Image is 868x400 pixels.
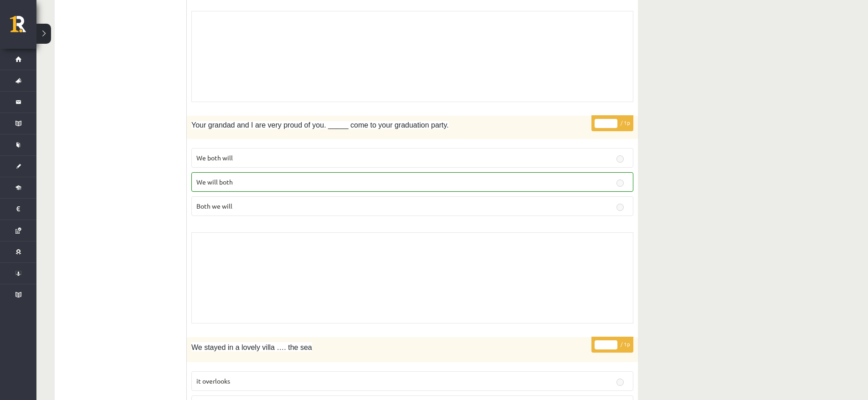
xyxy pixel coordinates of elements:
span: We will both [196,178,233,186]
span: Your grandad and I are very proud of you. _____ come to your graduation party. [191,121,449,129]
input: it overlooks [616,379,624,386]
input: Both we will [616,204,624,211]
span: We stayed in a lovely villa …. the sea [191,344,312,351]
span: it overlooks [196,377,230,385]
span: We both will [196,154,233,162]
p: / 1p [591,337,633,353]
span: Both we will [196,202,232,210]
input: We will both [616,179,624,187]
a: Rīgas 1. Tālmācības vidusskola [10,16,36,39]
input: We both will [616,155,624,163]
p: / 1p [591,115,633,131]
